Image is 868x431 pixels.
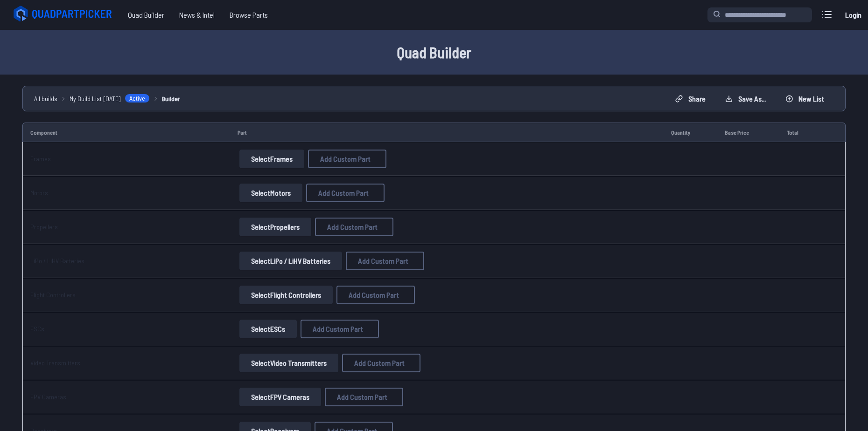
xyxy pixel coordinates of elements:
a: Video Transmitters [30,359,80,367]
button: Add Custom Part [315,218,393,236]
a: Frames [30,155,51,163]
button: Add Custom Part [301,320,379,338]
a: SelectFPV Cameras [238,388,323,406]
a: SelectVideo Transmitters [238,354,340,372]
td: Base Price [717,123,779,142]
a: Propellers [30,223,58,231]
span: Add Custom Part [318,189,369,197]
span: Add Custom Part [358,257,408,265]
td: Component [22,123,230,142]
td: Total [779,123,821,142]
button: SelectESCs [239,320,297,338]
a: News & Intel [172,6,222,24]
button: SelectVideo Transmitters [239,354,338,372]
span: Active [125,94,150,103]
a: All builds [34,94,57,103]
span: Add Custom Part [349,291,399,299]
a: SelectFrames [238,150,306,168]
span: My Build List [DATE] [70,94,121,103]
a: LiPo / LiHV Batteries [30,257,84,265]
a: Builder [162,94,180,103]
span: Add Custom Part [327,223,378,231]
span: Add Custom Part [337,393,387,401]
a: Flight Controllers [30,291,76,299]
a: SelectPropellers [238,218,313,236]
span: Add Custom Part [313,325,363,333]
button: SelectPropellers [239,218,311,236]
a: SelectLiPo / LiHV Batteries [238,252,344,270]
button: SelectMotors [239,184,302,202]
a: FPV Cameras [30,393,66,401]
button: SelectFrames [239,150,304,168]
a: Quad Builder [120,6,172,24]
a: Login [842,6,864,24]
a: Browse Parts [222,6,275,24]
button: Save as... [717,91,774,106]
button: Add Custom Part [325,388,403,406]
span: Add Custom Part [354,359,405,367]
button: SelectFPV Cameras [239,388,321,406]
a: ESCs [30,325,44,333]
a: SelectESCs [238,320,299,338]
button: SelectFlight Controllers [239,286,333,304]
button: Add Custom Part [342,354,420,372]
button: Add Custom Part [346,252,424,270]
a: Motors [30,189,48,197]
button: SelectLiPo / LiHV Batteries [239,252,342,270]
a: SelectFlight Controllers [238,286,335,304]
a: SelectMotors [238,184,304,202]
button: Add Custom Part [306,184,385,202]
td: Part [230,123,664,142]
button: Share [667,91,714,106]
a: My Build List [DATE]Active [70,94,150,103]
button: Add Custom Part [308,150,386,168]
h1: Quad Builder [135,41,733,63]
button: Add Custom Part [336,286,415,304]
td: Quantity [664,123,717,142]
button: New List [777,91,832,106]
span: Add Custom Part [320,155,371,163]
